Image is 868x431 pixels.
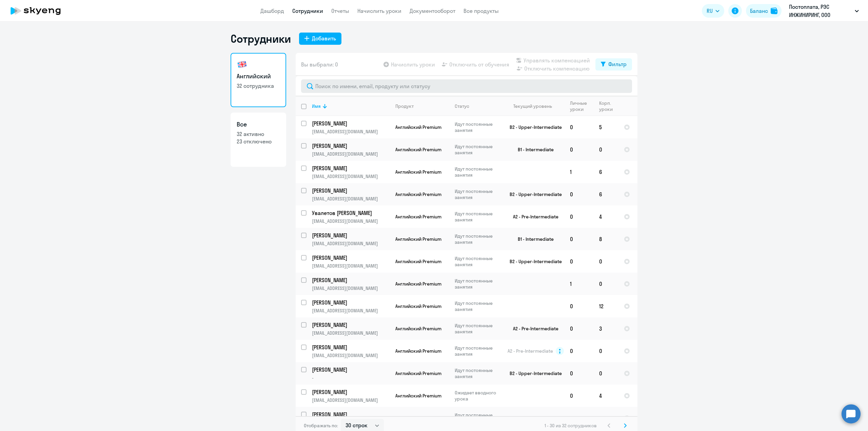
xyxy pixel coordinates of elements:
td: 6 [594,161,618,183]
a: [PERSON_NAME] [312,344,390,351]
a: Сотрудники [292,7,323,14]
td: 0 [565,407,594,429]
p: [EMAIL_ADDRESS][DOMAIN_NAME] [312,285,390,291]
p: Идут постоянные занятия [455,278,501,290]
span: Английский Premium [395,348,441,354]
p: Идут постоянные занятия [455,345,501,357]
a: Отчеты [331,7,349,14]
a: [PERSON_NAME] [312,120,390,127]
td: 4 [594,205,618,228]
span: RU [707,7,713,15]
div: Статус [455,103,501,109]
p: [PERSON_NAME] [312,411,389,418]
td: 12 [594,295,618,317]
p: [EMAIL_ADDRESS][DOMAIN_NAME] [312,263,390,269]
span: 1 - 30 из 32 сотрудников [545,423,597,429]
div: Продукт [395,103,449,109]
td: B1 - Intermediate [501,138,565,161]
a: [PERSON_NAME] [312,254,390,261]
p: Идут постоянные занятия [455,322,501,335]
p: [PERSON_NAME] [312,254,389,261]
a: Все продукты [463,7,499,14]
a: [PERSON_NAME] [312,411,390,418]
a: Увалетов [PERSON_NAME] [312,209,390,217]
td: 0 [565,116,594,138]
p: [PERSON_NAME] [312,366,389,373]
span: Английский Premium [395,169,441,175]
input: Поиск по имени, email, продукту или статусу [301,79,632,93]
img: balance [771,7,777,14]
td: 0 [565,385,594,407]
h3: Все [237,120,280,129]
span: A2 - Pre-Intermediate [508,348,553,354]
td: B2 - Upper-Intermediate [501,250,565,273]
p: [EMAIL_ADDRESS][DOMAIN_NAME] [312,218,390,224]
p: Ожидает вводного урока [455,390,501,402]
a: Дашборд [260,7,284,14]
td: 0 [565,183,594,205]
td: 0 [594,273,618,295]
a: [PERSON_NAME] [312,232,390,239]
td: B2 - Upper-Intermediate [501,183,565,205]
td: 0 [594,250,618,273]
p: Идут постоянные занятия [455,233,501,245]
p: Постоплата, РЭС ИНЖИНИРИНГ, ООО [789,3,852,19]
td: 0 [565,228,594,250]
a: Документооборот [410,7,455,14]
span: Английский Premium [395,191,441,197]
div: Корп. уроки [599,100,614,112]
p: Идут постоянные занятия [455,255,501,268]
p: [PERSON_NAME] [312,142,389,150]
p: [EMAIL_ADDRESS][DOMAIN_NAME] [312,330,390,336]
button: Фильтр [595,58,632,71]
p: Идут постоянные занятия [455,166,501,178]
td: 0 [565,205,594,228]
span: Английский Premium [395,236,441,242]
p: [EMAIL_ADDRESS][DOMAIN_NAME] [312,240,390,247]
a: [PERSON_NAME] [312,366,390,373]
div: Фильтр [608,60,627,68]
h3: Английский [237,72,280,81]
a: [PERSON_NAME] [312,388,390,396]
div: Текущий уровень [507,103,564,109]
a: [PERSON_NAME] [312,321,390,329]
p: - [312,375,390,381]
td: 8 [594,228,618,250]
p: Идут постоянные занятия [455,367,501,379]
td: 1 [565,161,594,183]
div: Баланс [750,7,768,15]
span: Вы выбрали: 0 [301,60,338,68]
td: 5 [594,116,618,138]
p: [PERSON_NAME] [312,344,389,351]
h1: Сотрудники [231,32,291,45]
a: [PERSON_NAME] [312,142,390,150]
td: 4 [594,385,618,407]
p: [EMAIL_ADDRESS][DOMAIN_NAME] [312,352,390,358]
button: Постоплата, РЭС ИНЖИНИРИНГ, ООО [786,3,862,19]
p: Увалетов [PERSON_NAME] [312,209,389,217]
td: B2 - Upper-Intermediate [501,407,565,429]
span: Английский Premium [395,370,441,376]
td: 0 [565,250,594,273]
td: 0 [565,138,594,161]
td: B2 - Upper-Intermediate [501,116,565,138]
p: Идут постоянные занятия [455,188,501,200]
span: Английский Premium [395,393,441,399]
td: 0 [565,317,594,340]
p: [EMAIL_ADDRESS][DOMAIN_NAME] [312,397,390,403]
td: 3 [594,317,618,340]
button: RU [702,4,724,18]
td: 0 [565,340,594,362]
a: [PERSON_NAME] [312,276,390,284]
button: Добавить [299,33,341,45]
a: [PERSON_NAME] [312,187,390,194]
div: Имя [312,103,390,109]
span: Английский Premium [395,146,441,153]
p: [PERSON_NAME] [312,232,389,239]
button: Балансbalance [746,4,782,18]
td: 6 [594,183,618,205]
p: [PERSON_NAME] [312,120,389,127]
span: Английский Premium [395,415,441,421]
p: [EMAIL_ADDRESS][DOMAIN_NAME] [312,308,390,314]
